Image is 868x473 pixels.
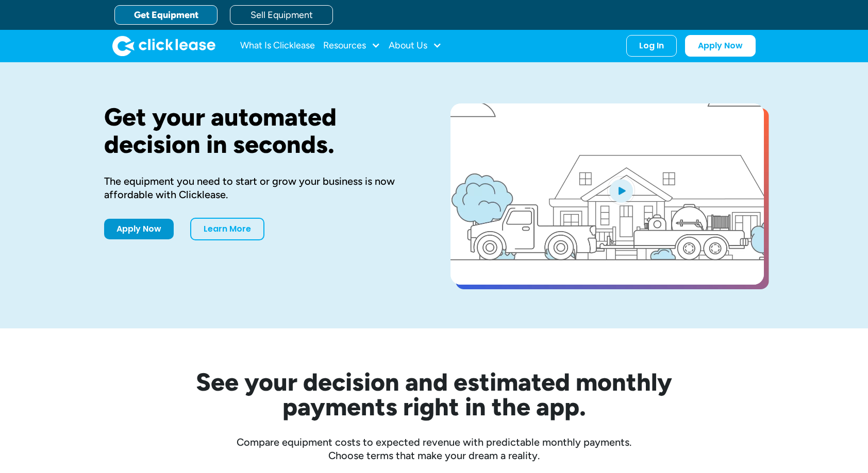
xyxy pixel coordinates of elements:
div: Log In [639,41,664,51]
a: Apply Now [104,219,174,239]
a: What Is Clicklease [240,36,315,56]
div: Resources [323,36,380,56]
img: Blue play button logo on a light blue circular background [607,176,635,205]
h2: See your decision and estimated monthly payments right in the app. [145,370,723,419]
a: home [112,36,215,56]
a: Sell Equipment [230,5,333,25]
div: Compare equipment costs to expected revenue with predictable monthly payments. Choose terms that ... [104,435,764,462]
a: Apply Now [685,35,756,57]
div: The equipment you need to start or grow your business is now affordable with Clicklease. [104,174,418,201]
h1: Get your automated decision in seconds. [104,103,418,158]
div: About Us [389,36,442,56]
a: Learn More [190,218,264,240]
a: Get Equipment [114,5,218,25]
a: open lightbox [450,103,764,285]
img: Clicklease logo [112,36,215,56]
